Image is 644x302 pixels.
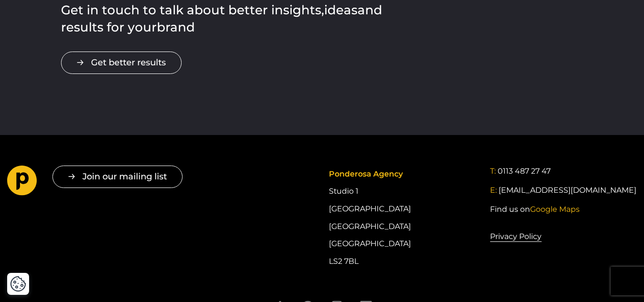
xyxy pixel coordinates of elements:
span: E: [490,186,497,195]
img: Revisit consent button [10,276,26,292]
span: T: [490,167,496,176]
a: 0113 487 27 47 [498,166,551,177]
button: Join our mailing list [52,166,183,188]
a: [EMAIL_ADDRESS][DOMAIN_NAME] [499,185,636,196]
a: Privacy Policy [490,230,542,243]
a: Go to homepage [7,166,37,199]
span: Google Maps [530,205,580,214]
button: Cookie Settings [10,276,26,292]
span: s [351,2,358,18]
span: brand [157,20,195,35]
div: Studio 1 [GEOGRAPHIC_DATA] [GEOGRAPHIC_DATA] [GEOGRAPHIC_DATA] LS2 7BL [329,166,476,270]
a: Get better results [61,52,182,74]
span: Get in touch to talk about better insights, [61,2,324,18]
a: Find us onGoogle Maps [490,204,580,215]
span: Ponderosa Agency [329,169,403,178]
span: idea [324,2,351,18]
span: and results for your [61,2,382,35]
